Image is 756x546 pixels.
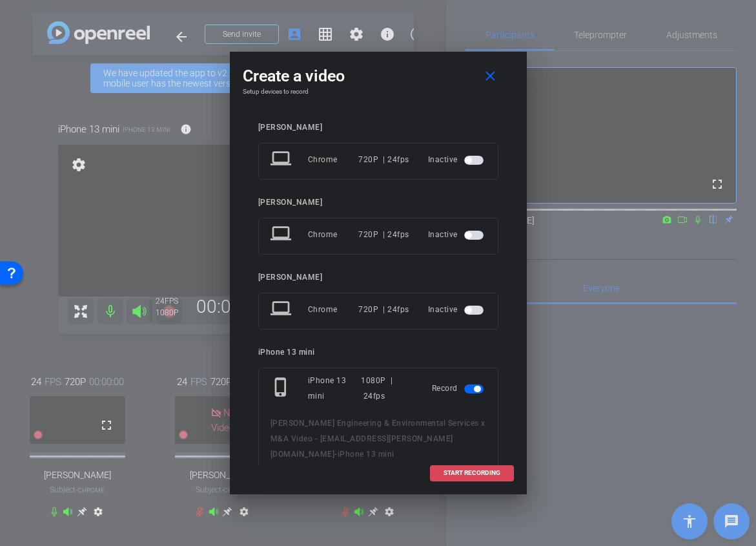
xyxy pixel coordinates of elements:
div: 1080P | 24fps [361,373,413,404]
button: START RECORDING [430,465,514,481]
div: iPhone 13 mini [258,348,498,357]
span: iPhone 13 mini [338,450,394,459]
div: Chrome [308,148,359,171]
div: [PERSON_NAME] [258,198,498,207]
span: START RECORDING [444,470,500,476]
div: [PERSON_NAME] [258,123,498,132]
span: - [334,450,338,459]
div: [PERSON_NAME] [258,273,498,282]
mat-icon: laptop [271,148,294,171]
div: Inactive [428,148,486,171]
div: 720P | 24fps [358,223,409,246]
div: Inactive [428,298,486,321]
div: 720P | 24fps [358,148,409,171]
div: Record [432,373,486,404]
div: Inactive [428,223,486,246]
div: Create a video [243,65,514,88]
div: Chrome [308,298,359,321]
mat-icon: close [482,68,498,85]
mat-icon: laptop [271,223,294,246]
mat-icon: laptop [271,298,294,321]
div: iPhone 13 mini [308,373,362,404]
div: 720P | 24fps [358,298,409,321]
span: [PERSON_NAME] Engineering & Environmental Services x M&A Video - [EMAIL_ADDRESS][PERSON_NAME][DOM... [271,419,485,459]
h4: Setup devices to record [243,88,514,96]
div: Chrome [308,223,359,246]
mat-icon: phone_iphone [271,377,294,400]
